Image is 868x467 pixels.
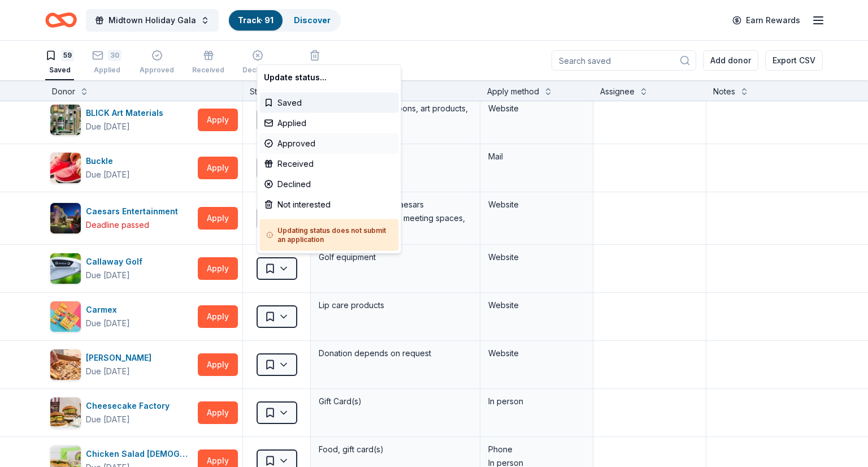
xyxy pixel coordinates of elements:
[259,93,398,113] div: Saved
[259,113,398,133] div: Applied
[259,194,398,215] div: Not interested
[259,133,398,154] div: Approved
[259,174,398,194] div: Declined
[266,226,392,244] h5: Updating status does not submit an application
[259,154,398,174] div: Received
[259,67,398,88] div: Update status...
